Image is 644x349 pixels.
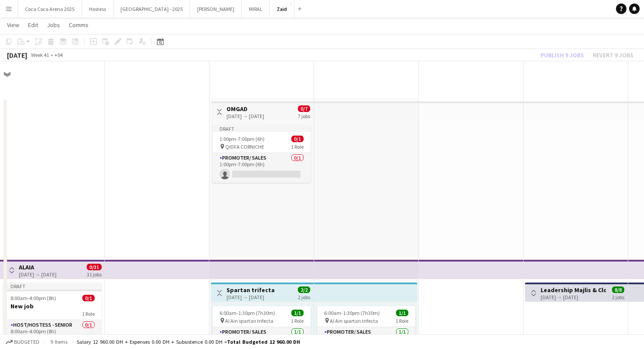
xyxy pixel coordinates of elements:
span: Budgeted [14,339,39,345]
a: Edit [25,19,42,31]
span: 1 Role [291,143,304,150]
button: Budgeted [4,337,41,347]
div: [DATE] → [DATE] [541,294,606,300]
button: MIRAL [242,0,270,17]
div: 2 jobs [298,293,310,300]
div: [DATE] → [DATE] [226,294,275,300]
span: Week 41 [29,52,51,58]
span: 0/31 [87,264,102,270]
app-job-card: Draft1:00pm-7:00pm (6h)0/1 QIDFA CORNICHE1 RolePromoter/ Sales0/11:00pm-7:00pm (6h) [212,125,311,183]
a: Jobs [43,19,64,31]
h3: ALAIA [19,263,57,271]
button: Hostess [82,0,113,17]
span: Jobs [47,21,60,29]
span: View [7,21,19,29]
span: 1/1 [396,310,408,316]
div: [DATE] [7,51,27,59]
a: Comms [65,19,92,31]
app-card-role: Promoter/ Sales0/11:00pm-7:00pm (6h) [212,153,311,183]
span: Al Ain spartan trifecta [225,318,273,324]
span: Al Ain spartan trifecta [330,318,378,324]
span: Comms [69,21,88,29]
button: Coca Coca Arena 2025 [18,0,82,17]
span: Edit [28,21,38,29]
span: 0/1 [291,136,304,142]
span: 1 Role [291,318,304,324]
button: [PERSON_NAME] [190,0,242,17]
div: Draft [4,283,102,290]
span: 1:00pm-7:00pm (6h) [219,136,265,142]
span: 0/1 [82,295,95,301]
div: [DATE] → [DATE] [226,113,264,119]
button: Zaid [270,0,294,17]
h3: Leadership Majlis & Closing Dinner [541,286,606,294]
h3: OMGAD [226,105,264,113]
div: 7 jobs [298,112,310,119]
span: 9 items [48,339,69,345]
span: 1 Role [396,318,408,324]
div: 2 jobs [612,293,624,300]
span: 2/2 [298,286,310,293]
div: +04 [54,52,63,58]
a: View [4,19,23,31]
span: 6:00am-1:30pm (7h30m) [219,310,275,316]
h3: Spartan trifecta [226,286,275,294]
div: Draft [212,125,311,132]
span: 1/1 [291,310,304,316]
div: 31 jobs [87,270,102,278]
button: [GEOGRAPHIC_DATA] - 2025 [113,0,190,17]
span: 1 Role [82,311,95,317]
h3: New job [4,302,102,310]
span: QIDFA CORNICHE [225,143,264,150]
span: 0/7 [298,105,310,112]
span: Total Budgeted 12 960.00 DH [227,339,300,345]
span: 8/8 [612,286,624,293]
div: [DATE] → [DATE] [19,271,57,278]
span: 8:00am-4:00pm (8h) [11,295,56,301]
span: 6:00am-1:30pm (7h30m) [324,310,380,316]
div: Salary 12 960.00 DH + Expenses 0.00 DH + Subsistence 0.00 DH = [77,339,300,345]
